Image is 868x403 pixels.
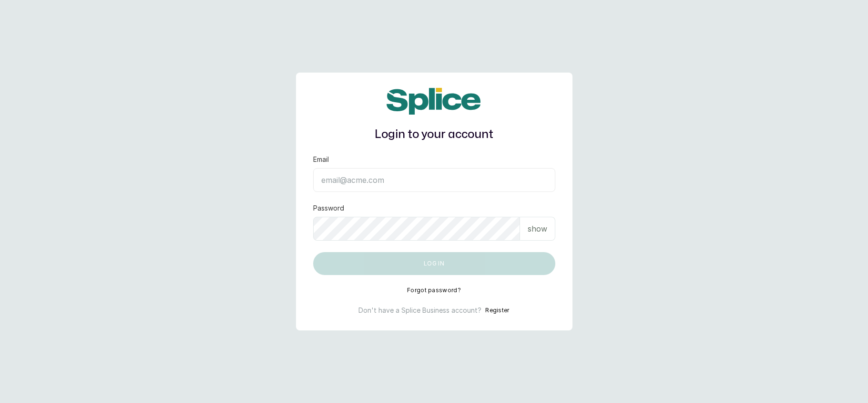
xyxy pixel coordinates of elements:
[313,252,555,275] button: Log in
[313,126,555,143] h1: Login to your account
[313,168,555,192] input: email@acme.com
[313,203,344,213] label: Password
[358,306,481,315] p: Don't have a Splice Business account?
[407,286,461,294] button: Forgot password?
[313,155,329,164] label: Email
[528,223,547,234] p: show
[485,306,509,315] button: Register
